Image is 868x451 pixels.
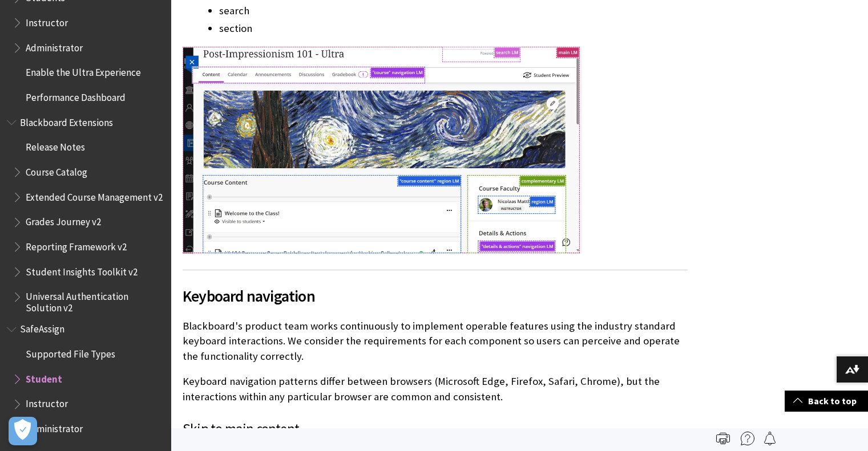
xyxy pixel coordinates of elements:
span: Release Notes [26,138,85,153]
nav: Book outline for Blackboard Extensions [7,113,164,314]
span: Instructor [26,395,68,410]
span: Instructor [26,13,68,29]
span: Performance Dashboard [26,88,126,103]
p: Keyboard navigation patterns differ between browsers (Microsoft Edge, Firefox, Safari, Chrome), b... [183,374,688,404]
span: Course Catalog [26,162,87,178]
img: Print [716,432,730,445]
img: More help [741,432,754,445]
button: Open Preferences [9,417,37,445]
span: Extended Course Management v2 [26,188,163,203]
span: Supported File Types [26,344,115,360]
a: Back to top [785,391,868,412]
h3: Skip to main content [183,419,688,440]
span: Grades Journey v2 [26,213,101,228]
span: Administrator [26,38,83,54]
p: Blackboard's product team works continuously to implement operable features using the industry st... [183,319,688,364]
span: Enable the Ultra Experience [26,63,141,79]
li: search [219,3,688,19]
span: SafeAssign [20,320,64,335]
li: section [219,21,688,36]
span: Reporting Framework v2 [26,237,127,253]
span: Keyboard navigation [183,284,688,308]
span: Student Insights Toolkit v2 [26,262,138,278]
nav: Book outline for Blackboard SafeAssign [7,320,164,438]
span: Blackboard Extensions [20,113,113,128]
img: Course content page structure by landmarks [183,47,582,254]
img: Follow this page [763,432,777,445]
span: Universal Authentication Solution v2 [26,287,163,314]
span: Administrator [26,419,83,434]
span: Student [26,369,62,385]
